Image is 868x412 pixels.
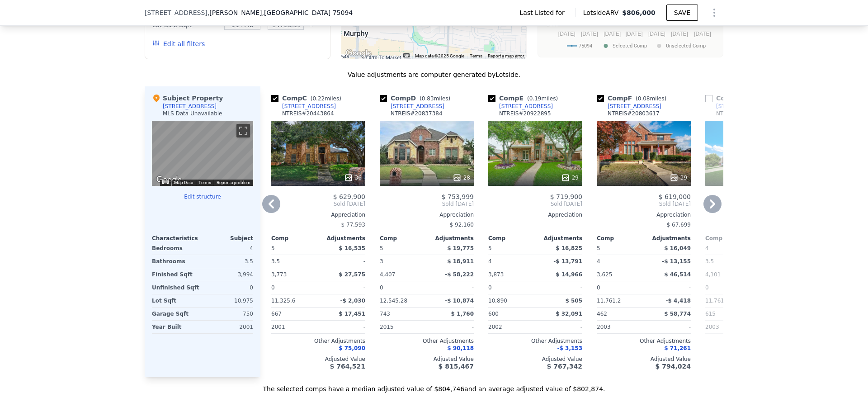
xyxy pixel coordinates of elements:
div: Appreciation [705,211,799,218]
div: Adjusted Value [380,355,474,363]
span: 0 [488,284,492,291]
span: 11,761.2 [597,298,621,304]
span: 3,625 [597,271,612,278]
div: [STREET_ADDRESS] [608,103,661,110]
div: - [537,281,582,294]
div: Comp [488,235,535,242]
button: Toggle fullscreen view [236,124,250,137]
a: Report a map error [488,53,524,58]
span: $ 505 [565,298,582,304]
div: Other Adjustments [705,337,799,345]
span: $ 794,024 [656,363,691,370]
span: -$ 3,153 [557,345,582,351]
text: [DATE] [581,31,598,37]
div: - [646,281,691,294]
a: Terms (opens in new tab) [470,53,482,58]
span: , [GEOGRAPHIC_DATA] 75094 [262,9,353,16]
span: 5 [380,245,383,251]
span: $ 753,999 [442,193,474,200]
div: 28 [453,173,470,182]
span: 10,890 [488,298,507,304]
div: Comp G [705,94,776,103]
div: Adjusted Value [597,355,691,363]
button: SAVE [666,5,698,21]
span: $ 16,535 [339,245,365,251]
a: [STREET_ADDRESS] [271,103,336,110]
span: , [PERSON_NAME] [208,8,353,17]
div: Appreciation [271,211,365,218]
div: - [320,255,365,268]
a: [STREET_ADDRESS] [705,103,770,110]
span: ( miles) [416,95,454,102]
div: Garage Sqft [152,308,201,320]
div: 39 [670,173,687,182]
div: Comp [705,235,752,242]
div: Other Adjustments [488,337,582,345]
div: - [537,321,582,333]
a: Open this area in Google Maps (opens a new window) [344,47,373,59]
span: 0 [380,284,383,291]
div: Comp [380,235,427,242]
span: 5 [597,245,600,251]
span: Sold [DATE] [597,200,691,208]
span: $806,000 [622,9,656,16]
span: 11,761.2 [705,298,729,304]
div: - [320,321,365,333]
span: 462 [597,311,607,317]
span: 667 [271,311,282,317]
div: Comp C [271,94,345,103]
span: Lotside ARV [583,8,622,17]
span: $ 767,342 [547,363,582,370]
text: [DATE] [671,31,688,37]
img: Google [344,47,373,59]
span: Map data ©2025 Google [415,53,464,58]
span: $ 719,900 [550,193,582,200]
div: Adjustments [644,235,691,242]
div: Other Adjustments [380,337,474,345]
span: $ 58,774 [664,311,691,317]
div: Finished Sqft [152,268,201,281]
span: 5 [271,245,275,251]
div: [STREET_ADDRESS] [499,103,553,110]
div: NTREIS # 20922895 [499,110,551,117]
span: -$ 2,030 [340,298,365,304]
div: 4 [204,242,253,255]
div: [STREET_ADDRESS] [282,103,336,110]
span: 615 [705,311,716,317]
text: $100 [547,21,559,28]
span: -$ 13,791 [553,258,582,265]
a: [STREET_ADDRESS] [380,103,444,110]
div: - [429,321,474,333]
div: 3.5 [271,255,316,268]
div: 2002 [488,321,533,333]
span: $ 19,775 [447,245,474,251]
div: Value adjustments are computer generated by Lotside . [145,70,723,79]
div: 29 [561,173,579,182]
span: $ 619,000 [659,193,691,200]
img: Google [154,174,184,186]
span: $ 90,118 [447,345,474,351]
div: 2001 [204,321,253,333]
span: 0 [271,284,275,291]
span: 0 [597,284,600,291]
a: [STREET_ADDRESS] [488,103,553,110]
span: ( miles) [632,95,670,102]
span: [STREET_ADDRESS] [145,8,208,17]
div: 4 [488,255,533,268]
div: Appreciation [488,211,582,218]
div: 2003 [705,321,750,333]
div: Subject Property [152,94,223,103]
span: 4,407 [380,271,395,278]
div: Adjusted Value [705,355,799,363]
div: Comp E [488,94,561,103]
div: [STREET_ADDRESS] [716,103,770,110]
span: ( miles) [307,95,345,102]
span: $ 16,049 [664,245,691,251]
text: [DATE] [648,31,665,37]
div: 3,994 [204,268,253,281]
div: 2015 [380,321,425,333]
span: $ 46,514 [664,271,691,278]
div: Bedrooms [152,242,201,255]
span: $ 17,451 [339,311,365,317]
text: [DATE] [694,31,711,37]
